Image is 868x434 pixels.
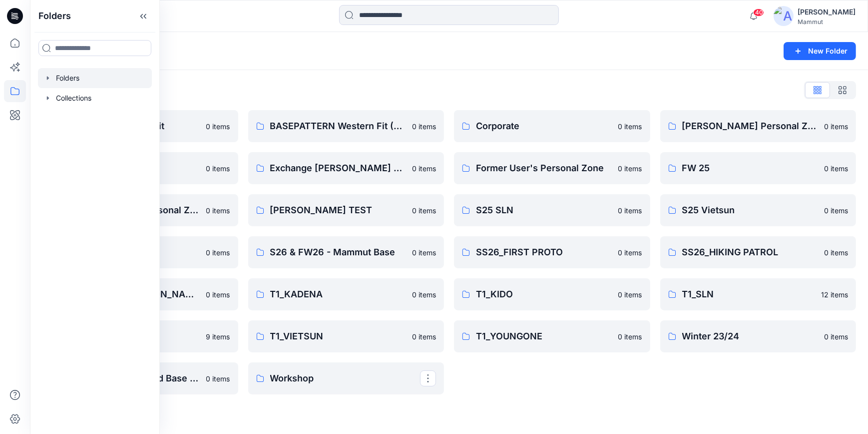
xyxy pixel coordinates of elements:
[248,152,444,184] a: Exchange [PERSON_NAME] & [PERSON_NAME]0 items
[660,320,857,352] a: Winter 23/240 items
[682,245,819,259] p: SS26_HIKING PATROL
[824,121,848,132] p: 0 items
[270,161,407,175] p: Exchange [PERSON_NAME] & [PERSON_NAME]
[206,205,230,216] p: 0 items
[682,119,819,133] p: [PERSON_NAME] Personal Zone
[206,289,230,300] p: 0 items
[248,110,444,142] a: BASEPATTERN Western Fit (NEW)0 items
[660,278,857,310] a: T1_SLN12 items
[248,194,444,226] a: [PERSON_NAME] TEST0 items
[412,121,436,132] p: 0 items
[784,42,856,60] button: New Folder
[682,203,819,217] p: S25 Vietsun
[824,331,848,342] p: 0 items
[618,247,642,258] p: 0 items
[206,121,230,132] p: 0 items
[476,329,612,343] p: T1_YOUNGONE
[454,194,650,226] a: S25 SLN0 items
[476,203,612,217] p: S25 SLN
[270,329,407,343] p: T1_VIETSUN
[206,247,230,258] p: 0 items
[476,161,612,175] p: Former User's Personal Zone
[454,320,650,352] a: T1_YOUNGONE0 items
[206,163,230,174] p: 0 items
[660,110,857,142] a: [PERSON_NAME] Personal Zone0 items
[248,278,444,310] a: T1_KADENA0 items
[618,331,642,342] p: 0 items
[454,278,650,310] a: T1_KIDO0 items
[753,9,764,17] span: 40
[248,320,444,352] a: T1_VIETSUN0 items
[412,163,436,174] p: 0 items
[412,331,436,342] p: 0 items
[774,6,794,26] img: avatar
[206,373,230,384] p: 0 items
[270,203,407,217] p: [PERSON_NAME] TEST
[270,119,407,133] p: BASEPATTERN Western Fit (NEW)
[682,329,819,343] p: Winter 23/24
[618,205,642,216] p: 0 items
[206,331,230,342] p: 9 items
[824,163,848,174] p: 0 items
[412,205,436,216] p: 0 items
[412,289,436,300] p: 0 items
[821,289,848,300] p: 12 items
[660,194,857,226] a: S25 Vietsun0 items
[270,371,421,385] p: Workshop
[476,245,612,259] p: SS26_FIRST PROTO
[454,236,650,268] a: SS26_FIRST PROTO0 items
[618,289,642,300] p: 0 items
[798,6,856,18] div: [PERSON_NAME]
[618,163,642,174] p: 0 items
[270,287,407,301] p: T1_KADENA
[618,121,642,132] p: 0 items
[248,362,444,394] a: Workshop
[412,247,436,258] p: 0 items
[454,110,650,142] a: Corporate0 items
[824,205,848,216] p: 0 items
[660,152,857,184] a: FW 250 items
[248,236,444,268] a: S26 & FW26 - Mammut Base0 items
[476,287,612,301] p: T1_KIDO
[682,287,816,301] p: T1_SLN
[660,236,857,268] a: SS26_HIKING PATROL0 items
[454,152,650,184] a: Former User's Personal Zone0 items
[824,247,848,258] p: 0 items
[682,161,819,175] p: FW 25
[798,18,856,26] div: Mammut
[270,245,407,259] p: S26 & FW26 - Mammut Base
[476,119,612,133] p: Corporate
